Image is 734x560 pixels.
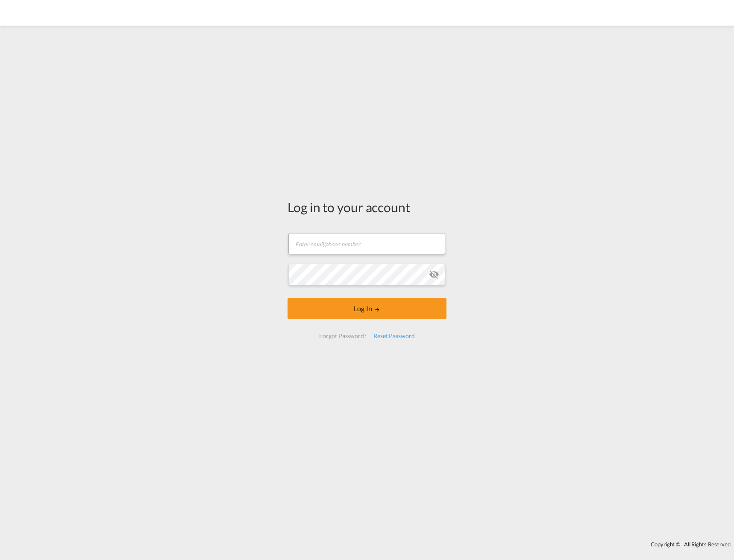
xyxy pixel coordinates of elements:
button: LOGIN [288,298,446,319]
input: Enter email/phone number [288,233,445,254]
div: Reset Password [370,328,418,344]
div: Forgot Password? [316,328,370,344]
md-icon: icon-eye-off [429,269,439,280]
div: Log in to your account [288,198,446,216]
